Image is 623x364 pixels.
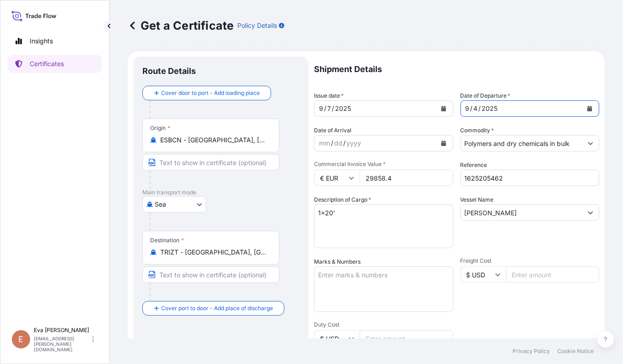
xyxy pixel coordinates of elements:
[30,36,53,46] p: Insights
[314,257,361,266] label: Marks & Numbers
[142,154,279,171] input: Text to appear on certificate
[461,195,494,204] label: Vessel Name
[465,103,471,114] div: month,
[314,126,351,135] span: Date of Arrival
[506,266,600,283] input: Enter amount
[461,126,494,135] label: Commodity
[34,336,90,352] p: [EMAIL_ADDRESS][PERSON_NAME][DOMAIN_NAME]
[150,237,184,244] div: Destination
[360,330,453,347] input: Enter amount
[314,204,453,248] textarea: 1x20'
[142,86,271,100] button: Cover door to port - Add loading place
[334,103,352,114] div: year,
[142,196,206,213] button: Select transport
[326,103,332,114] div: day,
[461,170,600,186] input: Enter booking reference
[8,32,102,50] a: Insights
[557,348,594,355] a: Cookie Notice
[150,125,170,132] div: Origin
[314,161,453,168] span: Commercial Invoice Value
[461,91,511,100] span: Date of Departure
[142,301,284,316] button: Cover port to door - Add place of discharge
[461,135,583,151] input: Type to search commodity
[461,257,600,265] span: Freight Cost
[160,135,268,145] input: Origin
[471,103,473,114] div: /
[142,189,299,196] p: Main transport mode
[582,204,599,221] button: Show suggestions
[360,170,453,186] input: Enter amount
[481,103,499,114] div: year,
[142,66,196,77] p: Route Details
[513,348,550,355] a: Privacy Policy
[34,327,90,334] p: Eva [PERSON_NAME]
[314,91,344,100] span: Issue date
[314,321,453,328] span: Duty Cost
[436,136,451,151] button: Calendar
[331,138,333,149] div: /
[332,103,334,114] div: /
[160,248,268,257] input: Destination
[314,57,599,82] p: Shipment Details
[19,335,24,344] span: E
[314,195,371,204] label: Description of Cargo
[161,304,273,313] span: Cover port to door - Add place of discharge
[155,200,166,209] span: Sea
[582,135,599,151] button: Show suggestions
[343,138,346,149] div: /
[473,103,479,114] div: day,
[142,266,279,283] input: Text to appear on certificate
[318,138,331,149] div: month,
[324,103,326,114] div: /
[461,204,583,221] input: Type to search vessel name or IMO
[479,103,481,114] div: /
[333,138,343,149] div: day,
[436,101,451,116] button: Calendar
[8,55,102,73] a: Certificates
[161,88,260,98] span: Cover door to port - Add loading place
[582,101,597,116] button: Calendar
[318,103,324,114] div: month,
[128,18,234,33] p: Get a Certificate
[346,138,362,149] div: year,
[461,161,487,170] label: Reference
[30,59,64,68] p: Certificates
[237,21,277,30] p: Policy Details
